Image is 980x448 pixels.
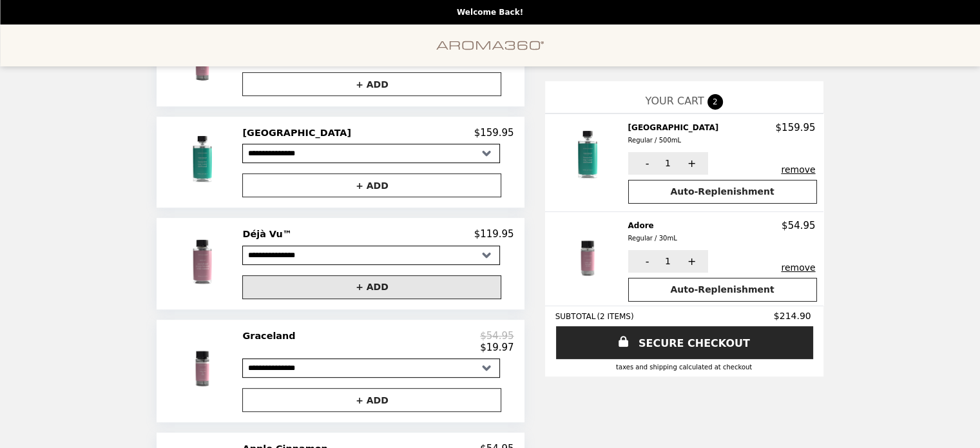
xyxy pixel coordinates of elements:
a: SECURE CHECKOUT [556,326,813,359]
p: $54.95 [782,220,816,231]
h2: Adore [628,220,682,245]
img: Miami Beach [166,127,240,197]
img: Graceland [166,330,241,402]
span: YOUR CART [645,95,704,107]
p: $159.95 [474,127,514,139]
span: 1 [665,256,671,266]
button: + [673,152,708,175]
img: Déjà Vu™ [166,228,240,298]
img: Brand Logo [436,32,544,59]
button: + [673,250,708,273]
span: $214.90 [774,311,813,321]
div: Regular / 500mL [628,135,719,146]
img: Adore [551,220,626,292]
h2: [GEOGRAPHIC_DATA] [242,127,356,139]
h2: Déjà Vu™ [242,228,297,240]
p: $119.95 [474,228,514,240]
p: $54.95 [480,330,514,342]
h2: Graceland [242,330,300,342]
div: Taxes and Shipping calculated at checkout [555,364,813,371]
p: Welcome Back! [457,8,523,17]
button: + ADD [242,388,501,412]
p: $159.95 [776,122,816,133]
button: Auto-Replenishment [628,180,817,204]
select: Select a product variant [242,246,500,265]
span: 2 [707,94,723,110]
span: ( 2 ITEMS ) [597,312,633,321]
img: Miami Beach [551,122,626,194]
button: + ADD [242,173,501,197]
div: Regular / 30mL [628,233,677,244]
select: Select a product variant [242,358,500,378]
button: Auto-Replenishment [628,278,817,302]
button: - [628,152,664,175]
span: SUBTOTAL [555,312,597,321]
h2: [GEOGRAPHIC_DATA] [628,122,724,147]
button: - [628,250,664,273]
button: remove [781,262,815,273]
button: + ADD [242,275,501,299]
button: + ADD [242,72,501,96]
p: $19.97 [480,342,514,353]
button: remove [781,164,815,175]
span: 1 [665,158,671,168]
select: Select a product variant [242,144,500,163]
